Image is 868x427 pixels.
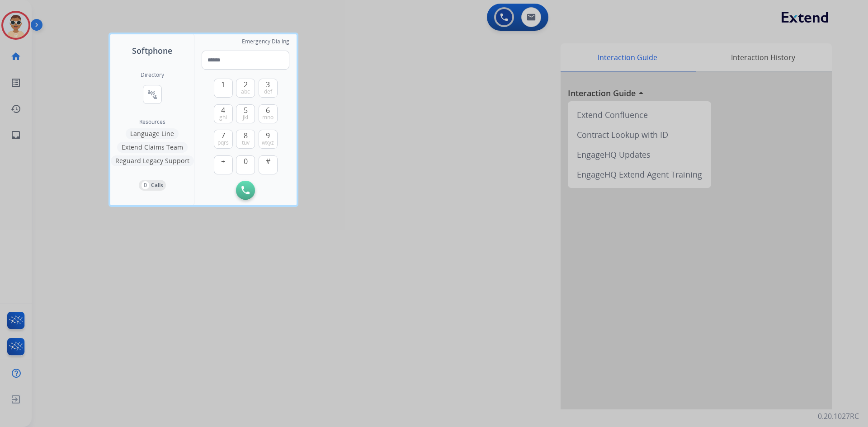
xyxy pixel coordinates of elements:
h2: Directory [141,71,164,79]
button: # [259,155,278,174]
button: 5jkl [236,104,255,123]
button: 0 [236,155,255,174]
p: 0.20.1027RC [818,411,859,422]
span: 5 [244,105,248,116]
span: jkl [243,114,248,121]
button: 0Calls [139,180,166,191]
span: 3 [266,79,270,90]
button: Reguard Legacy Support [111,155,194,166]
span: 8 [244,130,248,141]
p: 0 [142,181,149,189]
button: Language Line [126,128,179,139]
span: 6 [266,105,270,116]
span: wxyz [262,139,274,146]
span: def [264,88,272,95]
span: tuv [242,139,250,146]
p: Calls [151,181,163,189]
span: 4 [221,105,225,116]
span: pqrs [217,139,229,146]
span: 1 [221,79,225,90]
button: 2abc [236,79,255,98]
button: 6mno [259,104,278,123]
button: + [214,155,233,174]
button: 3def [259,79,278,98]
img: call-button [241,186,250,194]
button: 7pqrs [214,130,233,149]
button: Extend Claims Team [117,142,188,153]
button: 4ghi [214,104,233,123]
button: 1 [214,79,233,98]
span: 7 [221,130,225,141]
span: 2 [244,79,248,90]
span: Emergency Dialing [242,38,289,45]
button: 9wxyz [259,130,278,149]
span: + [221,156,225,167]
mat-icon: connect_without_contact [147,89,158,100]
span: mno [262,114,274,121]
span: abc [241,88,250,95]
span: Resources [139,118,165,126]
span: 0 [244,156,248,167]
span: # [266,156,270,167]
button: 8tuv [236,130,255,149]
span: 9 [266,130,270,141]
span: ghi [219,114,227,121]
span: Softphone [132,44,172,57]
